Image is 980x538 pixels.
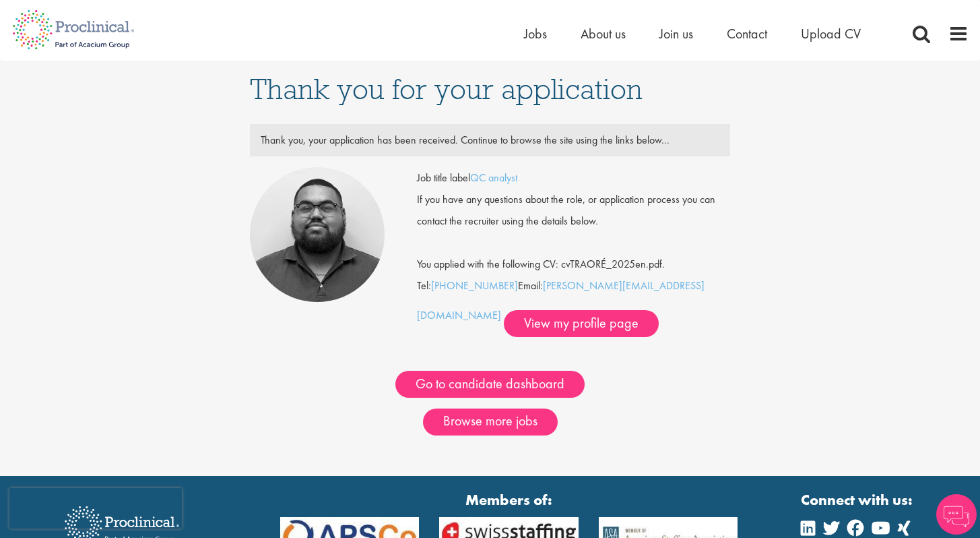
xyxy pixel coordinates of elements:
a: View my profile page [504,310,659,337]
div: Tel: Email: [417,167,730,337]
div: Job title label [407,167,740,189]
div: Thank you, your application has been received. Continue to browse the site using the links below... [251,129,729,151]
strong: Members of: [280,489,738,510]
a: Browse more jobs [423,409,558,436]
a: Contact [727,25,767,42]
div: If you have any questions about the role, or application process you can contact the recruiter us... [407,189,740,232]
img: Ashley Bennett [250,167,385,302]
a: [PERSON_NAME][EMAIL_ADDRESS][DOMAIN_NAME] [417,278,705,322]
a: Jobs [524,25,547,42]
a: About us [581,25,626,42]
div: You applied with the following CV: cvTRAORÉ_2025en.pdf. [407,232,740,275]
a: [PHONE_NUMBER] [431,278,518,293]
span: Thank you for your application [250,71,643,107]
a: Go to candidate dashboard [395,371,585,398]
iframe: reCAPTCHA [9,488,182,529]
a: QC analyst [470,171,517,185]
a: Join us [659,25,693,42]
a: Upload CV [801,25,861,42]
strong: Connect with us: [801,489,915,510]
img: Chatbot [936,494,977,535]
